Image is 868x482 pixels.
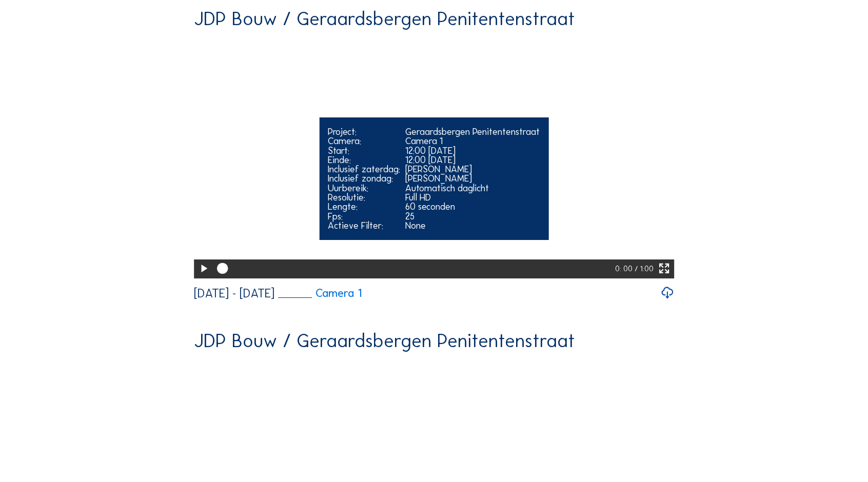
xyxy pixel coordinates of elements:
[328,127,400,136] div: Project:
[405,146,540,155] div: 12:00 [DATE]
[328,212,400,221] div: Fps:
[278,288,362,299] a: Camera 1
[194,37,674,277] video: Your browser does not support the video tag.
[328,155,400,165] div: Einde:
[328,165,400,174] div: Inclusief zaterdag:
[328,184,400,193] div: Uurbereik:
[405,184,540,193] div: Automatisch daglicht
[328,221,400,230] div: Actieve Filter:
[194,10,575,29] div: JDP Bouw / Geraardsbergen Penitentenstraat
[405,212,540,221] div: 25
[405,193,540,202] div: Full HD
[405,136,540,146] div: Camera 1
[405,155,540,165] div: 12:00 [DATE]
[328,202,400,211] div: Lengte:
[328,146,400,155] div: Start:
[194,332,575,351] div: JDP Bouw / Geraardsbergen Penitentenstraat
[405,127,540,136] div: Geraardsbergen Penitentenstraat
[328,136,400,146] div: Camera:
[194,287,274,299] div: [DATE] - [DATE]
[405,221,540,230] div: None
[328,193,400,202] div: Resolutie:
[635,259,654,279] div: / 1:00
[405,202,540,211] div: 60 seconden
[405,174,540,183] div: [PERSON_NAME]
[405,165,540,174] div: [PERSON_NAME]
[328,174,400,183] div: Inclusief zondag:
[615,259,634,279] div: 0: 00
